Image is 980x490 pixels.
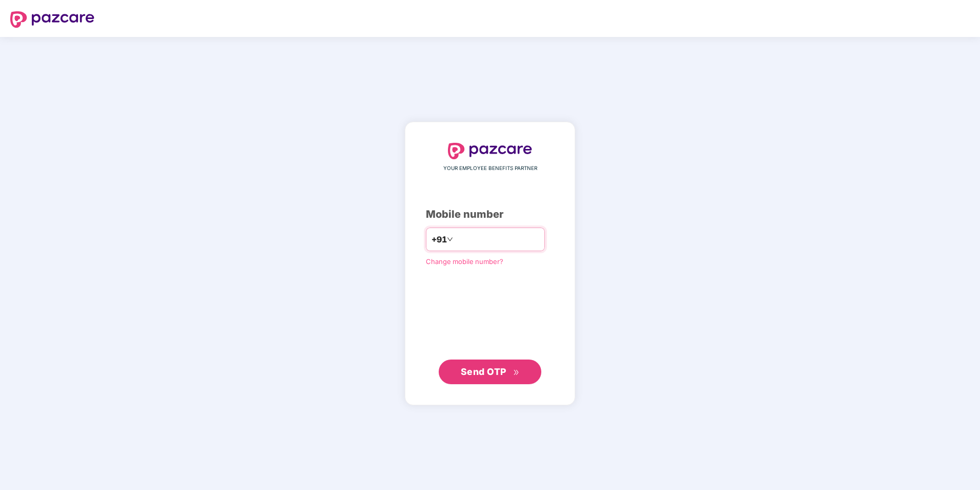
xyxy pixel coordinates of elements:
[443,164,537,173] span: YOUR EMPLOYEE BENEFITS PARTNER
[426,257,503,266] a: Change mobile number?
[439,360,541,384] button: Send OTPdouble-right
[448,143,532,159] img: logo
[461,366,506,377] span: Send OTP
[447,236,453,242] span: down
[426,206,554,222] div: Mobile number
[513,369,520,376] span: double-right
[10,11,94,28] img: logo
[432,233,447,246] span: +91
